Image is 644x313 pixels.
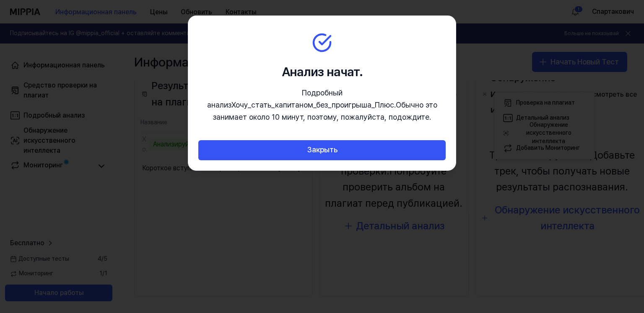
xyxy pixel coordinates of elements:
ya-tr-span: . [394,100,396,109]
button: Закрыть [198,140,446,160]
ya-tr-span: Подробный анализ [207,88,343,109]
ya-tr-span: Анализ начат. [282,64,363,79]
ya-tr-span: Закрыть [307,144,338,156]
ya-tr-span: Хочу_стать_капитаном_без_проигрыша_Плюс [231,100,394,109]
ya-tr-span: Обычно это занимает около 10 минут, поэтому, пожалуйста, подождите. [213,100,437,121]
